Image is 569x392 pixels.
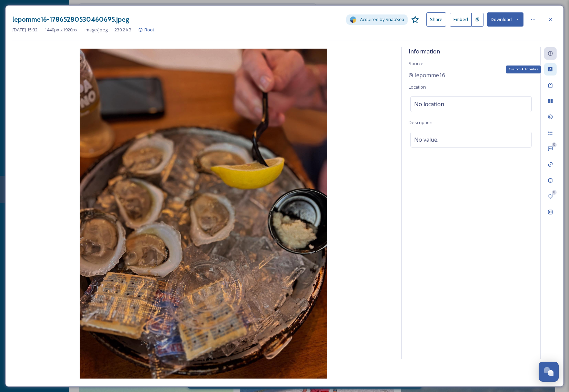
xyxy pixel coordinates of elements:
[409,60,423,67] span: Source
[409,84,426,90] span: Location
[144,27,154,33] span: Root
[409,119,432,125] span: Description
[450,13,472,27] button: Embed
[414,135,438,144] span: No value.
[409,48,440,55] span: Information
[414,100,444,108] span: No location
[409,71,445,79] a: lepomme16
[84,27,108,33] span: image/jpeg
[415,71,445,79] span: lepomme16
[487,12,523,27] button: Download
[350,16,357,23] img: snapsea-logo.png
[44,27,78,33] span: 1440 px x 1920 px
[12,27,38,33] span: [DATE] 15:32
[360,16,404,23] span: Acquired by SnapSea
[539,362,559,382] button: Open Chat
[114,27,131,33] span: 230.2 kB
[12,49,395,379] img: lepomme16-17865280530460695.jpeg
[506,66,541,73] div: Custom Attributes
[12,14,129,24] h3: lepomme16-17865280530460695.jpeg
[426,12,446,27] button: Share
[552,142,557,147] div: 0
[552,190,557,195] div: 0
